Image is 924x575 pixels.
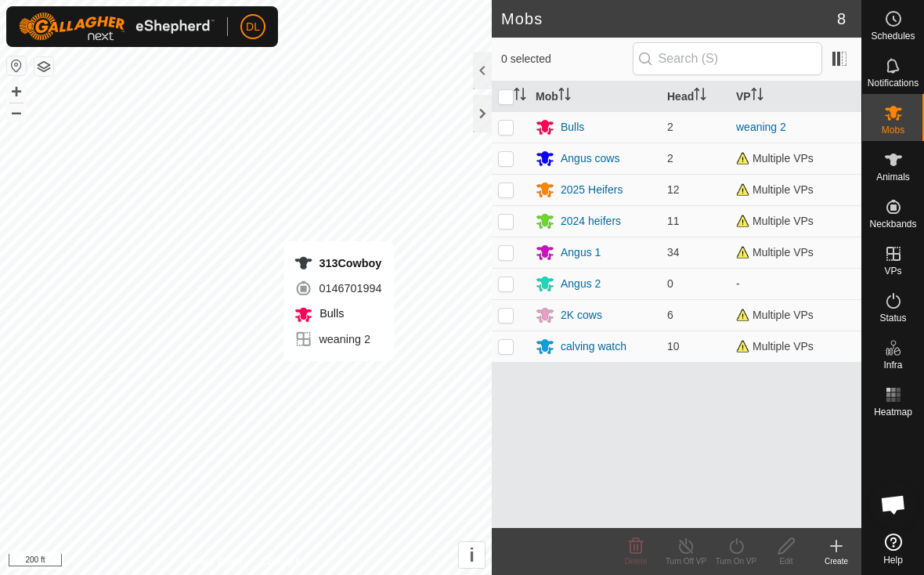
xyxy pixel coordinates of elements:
[667,246,680,259] span: 34
[862,527,924,571] a: Help
[7,103,26,121] button: –
[667,277,673,290] span: 0
[661,81,730,112] th: Head
[837,7,846,31] span: 8
[294,330,381,349] div: weaning 2
[736,309,814,321] span: Multiple VPs
[811,555,861,567] div: Create
[667,309,673,321] span: 6
[883,360,902,370] span: Infra
[501,51,633,67] span: 0 selected
[294,279,381,298] div: 0146701994
[561,244,601,261] div: Angus 1
[869,219,916,229] span: Neckbands
[34,57,53,76] button: Map Layers
[711,555,761,567] div: Turn On VP
[561,213,621,230] div: 2024 heifers
[294,254,381,273] div: 313Cowboy
[694,90,706,103] p-sorticon: Activate to sort
[7,56,26,75] button: Reset Map
[667,152,673,165] span: 2
[184,555,243,569] a: Privacy Policy
[736,183,814,196] span: Multiple VPs
[751,90,763,103] p-sorticon: Activate to sort
[661,555,711,567] div: Turn Off VP
[558,90,571,103] p-sorticon: Activate to sort
[761,555,811,567] div: Edit
[871,31,915,41] span: Schedules
[868,78,919,88] span: Notifications
[514,90,526,103] p-sorticon: Activate to sort
[730,268,861,299] td: -
[736,121,786,133] a: weaning 2
[501,9,837,28] h2: Mobs
[7,82,26,101] button: +
[870,481,917,528] div: Open chat
[469,544,475,566] span: i
[667,340,680,353] span: 10
[625,557,648,566] span: Delete
[667,121,673,133] span: 2
[736,152,814,165] span: Multiple VPs
[633,42,822,75] input: Search (S)
[529,81,661,112] th: Mob
[736,246,814,259] span: Multiple VPs
[736,340,814,353] span: Multiple VPs
[730,81,861,112] th: VP
[561,182,623,198] div: 2025 Heifers
[736,215,814,227] span: Multiple VPs
[874,407,912,417] span: Heatmap
[883,555,903,565] span: Help
[459,542,485,568] button: i
[561,276,601,292] div: Angus 2
[561,307,602,324] div: 2K cows
[316,307,344,320] span: Bulls
[19,13,215,41] img: Gallagher Logo
[246,19,260,35] span: DL
[667,183,680,196] span: 12
[884,266,901,276] span: VPs
[561,338,626,355] div: calving watch
[667,215,680,227] span: 11
[879,313,906,323] span: Status
[262,555,308,569] a: Contact Us
[561,119,584,136] div: Bulls
[561,150,619,167] div: Angus cows
[882,125,904,135] span: Mobs
[876,172,910,182] span: Animals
